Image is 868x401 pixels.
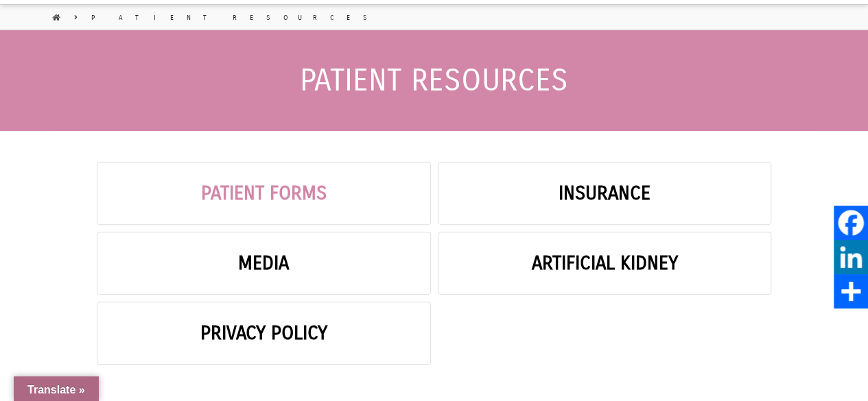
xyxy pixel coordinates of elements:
[97,302,431,365] a: Privacy Policy
[97,162,431,225] a: Patient Forms
[97,232,431,295] a: Media
[834,206,868,240] a: Facebook
[438,162,772,225] a: Insurance
[438,232,772,295] a: Artificial Kidney
[91,13,380,23] a: Patient Resources
[834,240,868,274] a: LinkedIn
[27,384,85,396] span: Translate »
